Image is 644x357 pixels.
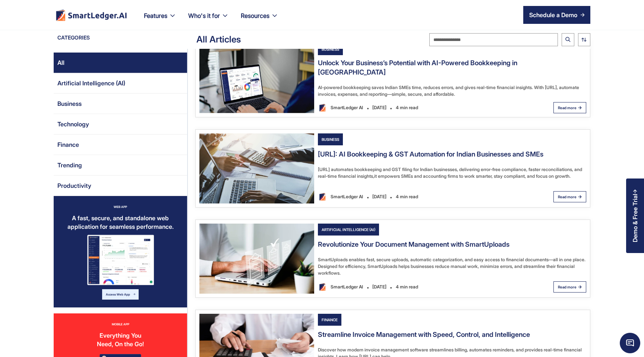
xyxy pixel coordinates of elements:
span: 05:38 PM [118,145,137,150]
img: footer logo [55,9,127,21]
img: Search [565,37,571,42]
textarea: Enter your last name [2,211,147,248]
div: . [367,280,369,294]
div: Features [144,10,167,21]
a: Streamline Invoice Management with Speed, Control, and Intelligence [318,330,530,343]
div: SmartUploads enables fast, secure uploads, automatic categorization, and easy access to financial... [318,256,586,277]
div: SmartLedger AI [327,102,367,114]
span: hi [108,142,114,148]
a: [URL]: AI Bookkeeping & GST Automation for Indian Businesses and SMEs [318,149,543,162]
div: Schedule a Demo [529,10,577,19]
h4: Revolutionize Your Document Management with SmartUploads [318,240,509,249]
span: All [57,59,64,66]
div: . [367,190,369,204]
div: [DATE] [369,102,390,114]
a: Finance [318,314,414,326]
span: Technology [57,121,89,127]
a: home [55,9,127,21]
div: Everything You Need, On the Go! [97,331,144,348]
img: Desktop banner [87,235,154,285]
a: CATEGORIES [54,34,189,45]
span: Skip [13,190,29,198]
div: SmartLedger AI [327,281,367,293]
div: 4 min read [392,102,422,114]
img: Arrow blue [133,293,135,295]
img: arrow right [578,285,582,289]
div: Who's it for [182,10,235,30]
div: Who's it for [188,10,220,21]
div: MOBILE APP [112,320,129,327]
img: arrow right [578,106,582,110]
div: Operator [7,161,147,168]
div: [URL] automates bookkeeping and GST filing for Indian businesses, delivering error-free complianc... [318,166,586,180]
div: Features [138,10,182,30]
span: Trending [57,162,82,168]
div: Resources [241,10,269,21]
div: Access Web App [106,291,130,297]
span: Artificial Intelligence (AI) [57,80,125,86]
span: Chat Widget [620,333,640,353]
div: Read more [558,102,577,114]
div: CATEGORIES [54,34,90,45]
a: Unlock Your Business’s Potential with AI-Powered Bookkeeping in [GEOGRAPHIC_DATA] [318,58,586,80]
div: . [367,101,369,115]
div: A fast, secure, and standalone web application for seamless performance. [67,214,174,231]
h4: [URL]: AI Bookkeeping & GST Automation for Indian Businesses and SMEs [318,149,543,159]
span: Finance [57,141,79,148]
a: Artificial Intelligence (AI) [318,224,414,236]
a: Revolutionize Your Document Management with SmartUploads [318,240,509,253]
div: SmartLedger AI [327,191,367,203]
h4: Streamline Invoice Management with Speed, Control, and Intelligence [318,330,530,339]
a: Read more [553,191,586,202]
div: Business [318,43,343,55]
div: AI-powered bookkeeping saves Indian SMEs time, reduces errors, and gives real-time financial insi... [318,84,586,98]
a: Access Web App [102,288,139,300]
div: All Articles [189,34,241,45]
img: loop [581,37,587,41]
em: Back [6,6,20,20]
div: Finance [318,314,341,326]
div: Business [318,133,343,145]
img: arrow right [578,195,582,199]
a: Read more [553,102,586,113]
a: Business [318,133,414,145]
div: 4 min read [392,281,422,293]
div: Demo & Free Trial [632,194,638,242]
div: Read more [558,281,577,293]
div: Leave a message [22,10,107,17]
img: arrow right icon [580,13,585,17]
div: Artificial Intelligence (AI) [318,224,379,236]
div: Read more [558,191,577,203]
span: May we know your last name please? [13,175,117,181]
span: Business [57,100,82,107]
div: . [390,190,392,204]
div: 4 min read [392,191,422,203]
a: Read more [553,281,586,293]
div: [DATE] [369,281,390,293]
h4: Unlock Your Business’s Potential with AI-Powered Bookkeeping in [GEOGRAPHIC_DATA] [318,58,586,77]
div: WEB APP [114,203,127,210]
div: Resources [235,10,284,30]
div: . [390,280,392,294]
span: Productivity [57,182,91,189]
a: Business [318,43,414,55]
a: Schedule a Demo [523,6,590,24]
div: . [390,101,392,115]
div: [DATE] [369,191,390,203]
span: 05:38 PM [100,195,119,200]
